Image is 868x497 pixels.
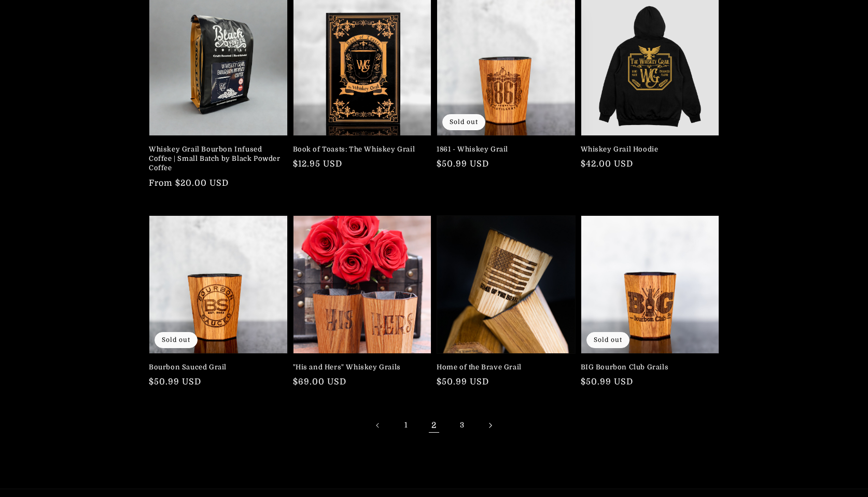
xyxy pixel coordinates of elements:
a: Page 3 [451,414,473,437]
a: Page 1 [395,414,417,437]
a: Previous page [367,414,389,437]
a: Home of the Brave Grail [437,363,569,372]
a: Next page [479,414,501,437]
span: Page 2 [423,414,445,437]
nav: Pagination [149,414,719,437]
a: "His and Hers" Whiskey Grails [293,363,426,372]
a: 1861 - Whiskey Grail [437,145,569,154]
a: Whiskey Grail Bourbon Infused Coffee | Small Batch by Black Powder Coffee [149,145,282,173]
a: Whiskey Grail Hoodie [581,145,713,154]
a: Book of Toasts: The Whiskey Grail [293,145,426,154]
a: Bourbon Sauced Grail [149,363,282,372]
a: BIG Bourbon Club Grails [581,363,713,372]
